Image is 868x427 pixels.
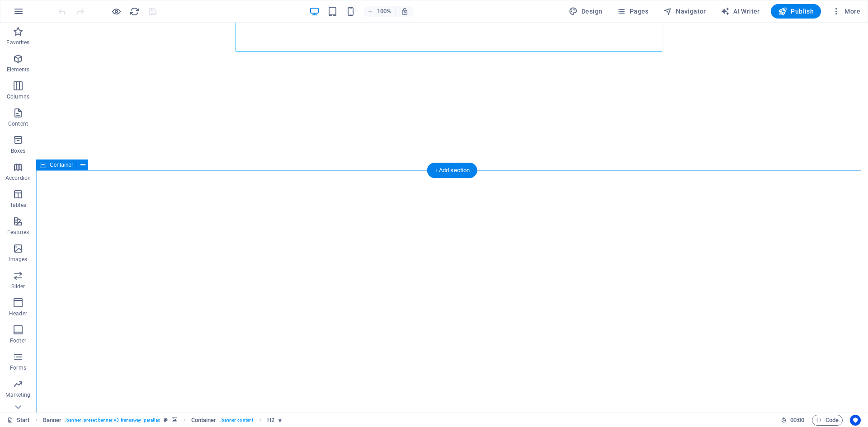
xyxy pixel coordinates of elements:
[812,415,843,426] button: Code
[778,7,814,16] span: Publish
[363,6,396,17] button: 100%
[613,4,652,19] button: Pages
[7,415,30,426] a: Click to cancel selection. Double-click to open Pages
[721,7,760,16] span: AI Writer
[8,120,28,127] p: Content
[164,418,168,422] i: This element is a customizable preset
[10,202,26,209] p: Tables
[565,4,606,19] button: Design
[6,39,29,46] p: Favorites
[617,7,648,16] span: Pages
[11,147,26,155] p: Boxes
[828,4,864,19] button: More
[191,415,217,426] span: Click to select. Double-click to edit
[7,93,29,100] p: Columns
[11,283,25,290] p: Slider
[401,7,409,15] i: On resize automatically adjust zoom level to fit chosen device.
[832,7,860,16] span: More
[565,4,606,19] div: Design (Ctrl+Alt+Y)
[771,4,821,19] button: Publish
[129,6,140,17] button: reload
[278,418,282,422] i: Element contains an animation
[797,417,798,423] span: :
[5,391,30,399] p: Marketing
[220,415,253,426] span: . banner-content
[129,6,140,17] i: Reload page
[7,66,30,73] p: Elements
[717,4,764,19] button: AI Writer
[7,229,29,236] p: Features
[569,7,603,16] span: Design
[816,415,839,426] span: Code
[43,415,62,426] span: Click to select. Double-click to edit
[377,6,392,17] h6: 100%
[172,418,177,422] i: This element contains a background
[50,162,73,168] span: Container
[9,310,27,317] p: Header
[65,415,160,426] span: . banner .preset-banner-v3-transaway .parallax
[9,256,28,263] p: Images
[850,415,861,426] button: Usercentrics
[111,6,122,17] button: Click here to leave preview mode and continue editing
[267,415,274,426] span: Click to select. Double-click to edit
[5,174,31,182] p: Accordion
[10,364,26,371] p: Forms
[427,163,477,178] div: + Add section
[43,415,283,426] nav: breadcrumb
[781,415,805,426] h6: Session time
[36,23,868,413] iframe: To enrich screen reader interactions, please activate Accessibility in Grammarly extension settings
[663,7,706,16] span: Navigator
[790,415,804,426] span: 00 00
[10,337,26,344] p: Footer
[660,4,710,19] button: Navigator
